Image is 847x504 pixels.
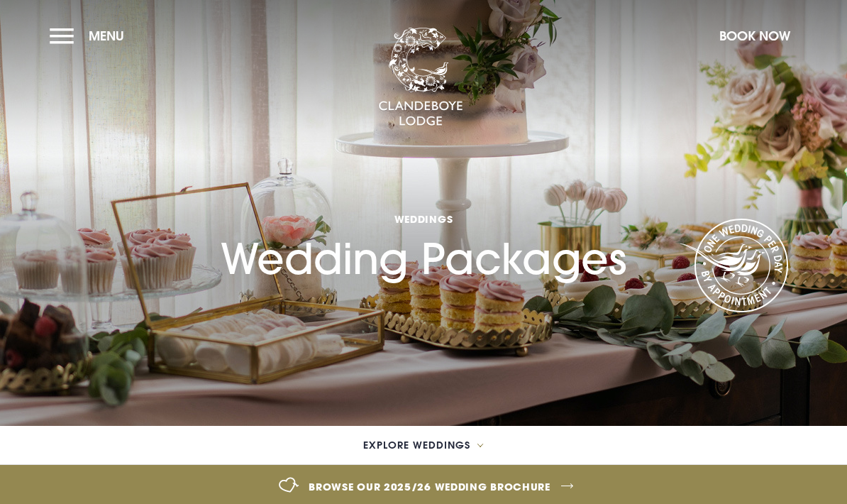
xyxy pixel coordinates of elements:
[89,28,124,44] span: Menu
[221,212,626,226] span: Weddings
[221,149,626,283] h1: Wedding Packages
[50,21,131,51] button: Menu
[363,440,470,450] span: Explore Weddings
[378,28,463,127] img: Clandeboye Lodge
[712,21,797,51] button: Book Now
